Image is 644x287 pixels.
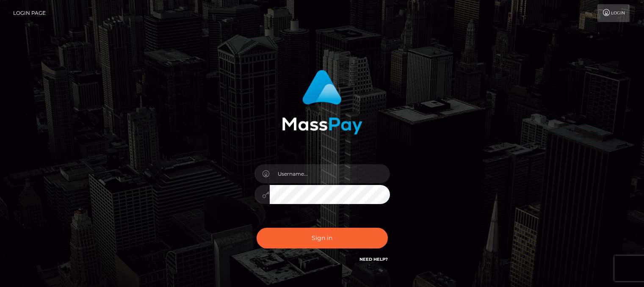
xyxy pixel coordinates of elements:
input: Username... [270,164,390,183]
a: Need Help? [359,257,388,262]
img: MassPay Login [282,70,362,135]
a: Login Page [13,4,46,22]
a: Login [597,4,630,22]
button: Sign in [257,228,388,248]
